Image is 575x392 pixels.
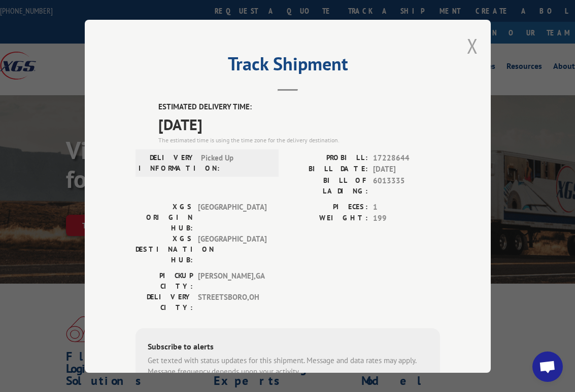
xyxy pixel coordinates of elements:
[373,152,440,164] span: 17228644
[288,175,368,196] label: BILL OF LADING:
[288,164,368,175] label: BILL DATE:
[198,201,266,233] span: [GEOGRAPHIC_DATA]
[136,291,193,312] label: DELIVERY CITY:
[198,233,266,265] span: [GEOGRAPHIC_DATA]
[148,355,428,377] div: Get texted with status updates for this shipment. Message and data rates may apply. Message frequ...
[136,233,193,265] label: XGS DESTINATION HUB:
[288,213,368,224] label: WEIGHT:
[148,340,428,355] div: Subscribe to alerts
[373,175,440,196] span: 6013335
[158,101,440,113] label: ESTIMATED DELIVERY TIME:
[136,270,193,291] label: PICKUP CITY:
[532,351,563,382] a: Open chat
[288,201,368,213] label: PIECES:
[136,201,193,233] label: XGS ORIGIN HUB:
[158,112,440,135] span: [DATE]
[139,152,196,173] label: DELIVERY INFORMATION:
[467,32,478,59] button: Close modal
[288,152,368,164] label: PROBILL:
[158,135,440,144] div: The estimated time is using the time zone for the delivery destination.
[136,57,440,76] h2: Track Shipment
[373,213,440,224] span: 199
[198,291,266,312] span: STREETSBORO , OH
[198,270,266,291] span: [PERSON_NAME] , GA
[373,201,440,213] span: 1
[201,152,269,173] span: Picked Up
[373,164,440,175] span: [DATE]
